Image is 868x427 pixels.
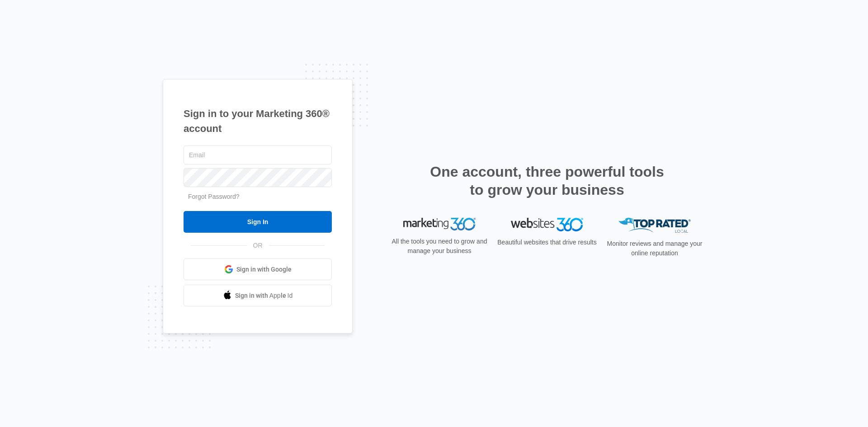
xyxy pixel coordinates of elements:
[496,238,598,247] p: Beautiful websites that drive results
[389,237,490,256] p: All the tools you need to grow and manage your business
[184,285,332,306] a: Sign in with Apple Id
[188,193,240,200] a: Forgot Password?
[236,265,292,274] span: Sign in with Google
[247,241,269,250] span: OR
[427,163,667,199] h2: One account, three powerful tools to grow your business
[604,239,705,258] p: Monitor reviews and manage your online reputation
[184,211,332,233] input: Sign In
[184,258,332,280] a: Sign in with Google
[618,218,691,233] img: Top Rated Local
[511,218,583,231] img: Websites 360
[403,218,476,230] img: Marketing 360
[184,106,332,136] h1: Sign in to your Marketing 360® account
[184,145,332,164] input: Email
[235,291,293,300] span: Sign in with Apple Id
